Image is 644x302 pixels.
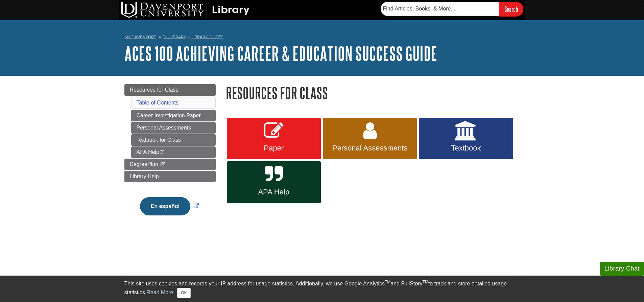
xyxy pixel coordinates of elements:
div: This site uses cookies and records your IP address for usage statistics. Additionally, we use Goo... [124,280,520,298]
button: Library Chat [600,262,644,276]
button: En español [140,197,190,215]
a: Library Help [124,171,216,182]
a: Textbook [419,118,513,160]
input: Search [499,2,523,16]
a: APA Help [131,146,216,158]
sup: TM [423,280,428,284]
a: Table of Contents [137,100,179,106]
sup: TM [385,280,390,284]
a: Paper [227,118,321,160]
a: Career Investigation Paper [131,110,216,121]
a: APA Help [227,161,321,203]
h1: Resources for Class [226,84,520,101]
a: My Davenport [124,34,156,40]
a: DegreePlan [124,159,216,170]
i: This link opens in a new window [159,150,165,155]
img: DU Library [121,2,249,18]
a: Read More [146,289,173,295]
span: Personal Assessments [328,144,412,153]
span: DegreePlan [130,161,159,167]
nav: breadcrumb [124,32,520,43]
a: Link opens in new window [138,203,201,209]
a: Textbook for Class [131,134,216,146]
a: ACES 100 Achieving Career & Education Success Guide [124,43,437,64]
a: Resources for Class [124,84,216,96]
span: Textbook [424,144,508,153]
span: APA Help [232,188,316,196]
div: Guide Page Menu [124,84,216,227]
a: DU Library [163,34,186,39]
span: Library Help [130,173,159,179]
form: Searches DU Library's articles, books, and more [381,2,523,16]
input: Find Articles, Books, & More... [381,2,499,16]
a: Personal Assessments [323,118,417,160]
i: This link opens in a new window [160,162,165,167]
a: Library Guides [191,34,223,39]
span: Paper [232,144,316,153]
span: Resources for Class [130,87,178,93]
a: Personal Assessments [131,122,216,134]
button: Close [177,288,190,298]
